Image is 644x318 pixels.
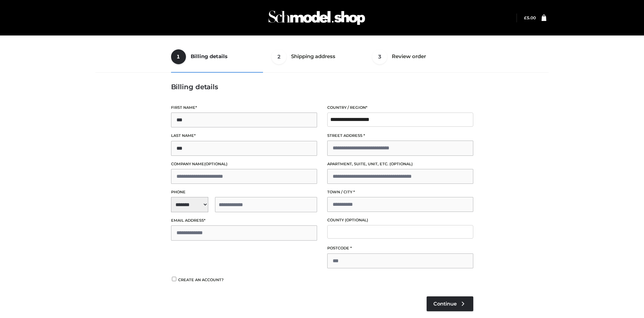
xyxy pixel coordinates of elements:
[327,104,473,111] label: Country / Region
[171,217,317,224] label: Email address
[266,4,367,31] img: Schmodel Admin 964
[524,15,536,20] a: £5.00
[345,218,368,222] span: (optional)
[524,15,536,20] bdi: 5.00
[327,161,473,167] label: Apartment, suite, unit, etc.
[327,189,473,195] label: Town / City
[171,189,317,195] label: Phone
[524,15,527,20] span: £
[178,277,224,282] span: Create an account?
[427,296,473,311] a: Continue
[171,104,317,111] label: First name
[389,162,413,166] span: (optional)
[171,161,317,167] label: Company name
[327,245,473,251] label: Postcode
[171,83,473,91] h3: Billing details
[171,132,317,139] label: Last name
[433,301,457,307] span: Continue
[327,132,473,139] label: Street address
[171,277,177,281] input: Create an account?
[204,162,228,166] span: (optional)
[327,217,473,223] label: County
